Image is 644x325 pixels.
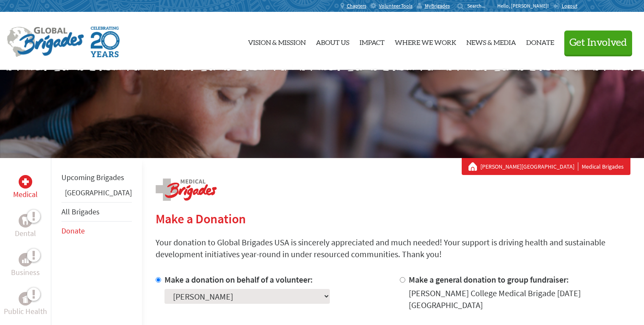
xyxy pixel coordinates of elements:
p: Hello, [PERSON_NAME]! [497,3,553,9]
a: Logout [553,3,577,9]
img: Public Health [22,294,29,303]
a: Donate [61,226,85,236]
h2: Make a Donation [156,211,630,226]
p: Public Health [4,306,47,317]
div: Medical Brigades [468,162,624,171]
a: Public HealthPublic Health [4,292,47,317]
a: About Us [316,19,349,63]
label: Make a general donation to group fundraiser: [409,274,569,285]
li: Donate [61,222,132,240]
a: [GEOGRAPHIC_DATA] [65,188,132,197]
div: Public Health [19,292,32,306]
li: Upcoming Brigades [61,168,132,187]
p: Your donation to Global Brigades USA is sincerely appreciated and much needed! Your support is dr... [156,236,630,260]
li: Panama [61,187,132,202]
button: Get Involved [564,31,632,55]
a: Where We Work [395,19,456,63]
div: [PERSON_NAME] College Medical Brigade [DATE] [GEOGRAPHIC_DATA] [409,287,630,311]
div: Medical [19,175,32,189]
a: Impact [360,19,385,63]
div: Dental [19,214,32,228]
span: Get Involved [569,38,627,48]
p: Dental [15,228,36,239]
span: Volunteer Tools [379,3,413,9]
a: News & Media [466,19,516,63]
span: Logout [562,3,577,9]
span: MyBrigades [425,3,450,9]
p: Business [11,267,40,278]
span: Chapters [347,3,366,9]
input: Search... [467,3,491,9]
img: Dental [22,217,29,225]
div: Business [19,253,32,267]
a: [PERSON_NAME][GEOGRAPHIC_DATA] [480,162,578,171]
img: logo-medical.png [156,178,217,201]
img: Medical [22,178,29,185]
li: All Brigades [61,202,132,222]
a: Vision & Mission [248,19,306,63]
img: Global Brigades Logo [7,27,84,57]
p: Medical [13,189,38,200]
a: Donate [526,19,554,63]
a: BusinessBusiness [11,253,40,278]
a: Upcoming Brigades [61,172,124,182]
a: All Brigades [61,207,100,217]
img: Business [22,256,29,263]
img: Global Brigades Celebrating 20 Years [91,27,120,57]
a: MedicalMedical [13,175,38,200]
label: Make a donation on behalf of a volunteer: [164,274,313,285]
a: DentalDental [15,214,36,239]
